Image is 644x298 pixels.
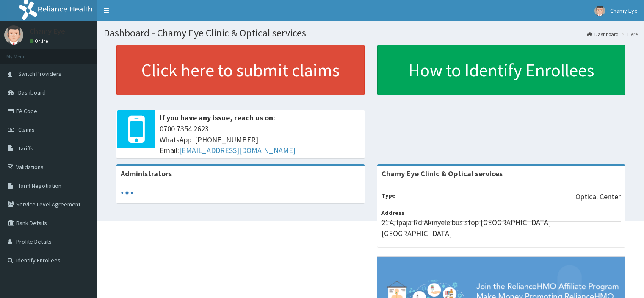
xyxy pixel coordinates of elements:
p: Optical Center [575,191,621,202]
a: Online [30,38,50,44]
span: Dashboard [18,89,46,96]
li: Here [619,31,638,38]
svg: audio-loading [121,187,133,199]
span: 0700 7354 2623 WhatsApp: [PHONE_NUMBER] Email: [160,123,360,156]
img: User Image [4,25,23,45]
a: [EMAIL_ADDRESS][DOMAIN_NAME] [179,145,296,155]
span: Tariff Negotiation [18,182,61,189]
span: Switch Providers [18,70,61,78]
p: 214, Ipaja Rd Akinyele bus stop [GEOGRAPHIC_DATA] [GEOGRAPHIC_DATA] [381,217,621,239]
span: Tariffs [18,145,33,152]
b: If you have any issue, reach us on: [160,113,275,123]
p: Chamy Eye [30,28,65,35]
b: Address [381,209,404,217]
a: Click here to submit claims [116,45,365,95]
span: Claims [18,126,35,134]
h1: Dashboard - Chamy Eye Clinic & Optical services [104,28,638,39]
b: Administrators [121,169,172,178]
a: Dashboard [587,31,619,38]
a: How to Identify Enrollees [377,45,625,95]
strong: Chamy Eye Clinic & Optical services [381,169,503,178]
b: Type [381,192,395,199]
img: User Image [594,6,605,16]
span: Chamy Eye [610,7,638,14]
